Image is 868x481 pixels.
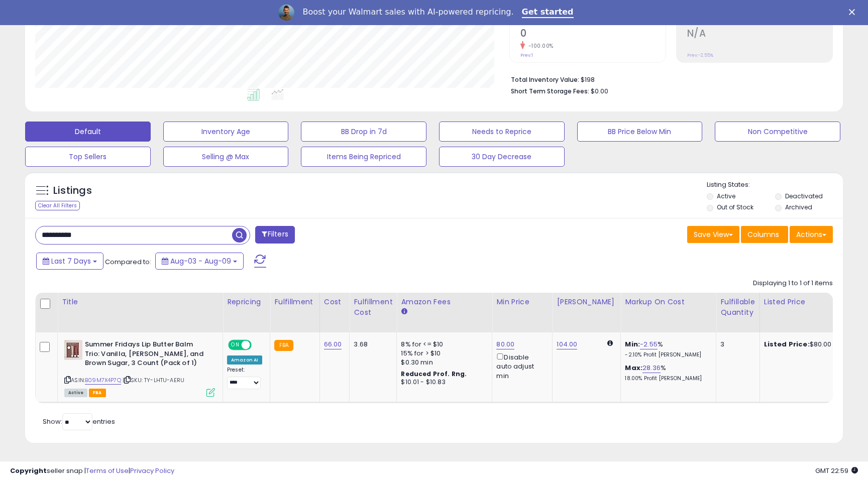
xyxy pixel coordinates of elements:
[85,340,207,371] b: Summer Fridays Lip Butter Balm Trio: Vanilla, [PERSON_NAME], and Brown Sugar, 3 Count (Pack of 1)
[401,358,484,367] div: $0.30 min
[496,351,545,381] div: Disable auto adjust min
[401,349,484,358] div: 15% for > $10
[815,466,858,475] span: 2025-08-17 22:59 GMT
[10,466,47,475] strong: Copyright
[401,297,488,307] div: Amazon Fees
[577,122,703,142] button: BB Price Below Min
[625,364,708,382] div: %
[227,297,266,307] div: Repricing
[274,340,293,351] small: FBA
[354,297,392,318] div: Fulfillment Cost
[747,229,779,239] span: Columns
[557,297,616,307] div: [PERSON_NAME]
[785,192,823,200] label: Deactivated
[155,253,244,270] button: Aug-03 - Aug-09
[785,203,812,211] label: Archived
[640,339,658,349] a: -2.55
[278,5,294,21] img: Profile image for Adrian
[89,389,106,397] span: FBA
[324,339,342,349] a: 66.00
[401,340,484,349] div: 8% for <= $10
[511,87,589,95] b: Short Term Storage Fees:
[753,279,833,288] div: Displaying 1 to 1 of 1 items
[687,226,739,243] button: Save View
[170,256,231,266] span: Aug-03 - Aug-09
[53,184,92,198] h5: Listings
[324,297,346,307] div: Cost
[439,122,565,142] button: Needs to Reprice
[62,297,219,307] div: Title
[720,340,751,349] div: 3
[717,203,753,211] label: Out of Stock
[687,28,832,41] h2: N/A
[163,122,289,142] button: Inventory Age
[511,75,579,84] b: Total Inventory Value:
[123,376,184,384] span: | SKU: TY-LHTU-AERU
[130,466,174,475] a: Privacy Policy
[522,7,574,18] a: Get started
[496,297,548,307] div: Min Price
[525,42,554,50] small: -100.00%
[707,180,842,190] p: Listing States:
[741,226,788,243] button: Columns
[401,307,407,316] small: Amazon Fees.
[301,122,426,142] button: BB Drop in 7d
[557,339,577,349] a: 104.00
[849,9,859,15] div: Close
[625,363,642,373] b: Max:
[621,293,716,332] th: The percentage added to the cost of goods (COGS) that forms the calculator for Min & Max prices.
[86,466,129,475] a: Terms of Use
[10,466,174,476] div: seller snap | |
[717,192,735,200] label: Active
[591,86,608,96] span: $0.00
[35,201,80,210] div: Clear All Filters
[36,253,103,270] button: Last 7 Days
[625,297,712,307] div: Markup on Cost
[496,339,514,349] a: 80.00
[715,122,840,142] button: Non Competitive
[302,7,513,17] div: Boost your Walmart sales with AI-powered repricing.
[274,297,315,307] div: Fulfillment
[764,339,810,349] b: Listed Price:
[511,73,825,85] li: $198
[229,341,242,349] span: ON
[764,340,847,349] div: $80.00
[439,147,565,167] button: 30 Day Decrease
[25,147,151,167] button: Top Sellers
[227,367,262,389] div: Preset:
[642,363,661,373] a: 28.36
[790,226,833,243] button: Actions
[401,370,467,378] b: Reduced Prof. Rng.
[163,147,289,167] button: Selling @ Max
[85,376,121,385] a: B09M7X4P7Q
[720,297,755,318] div: Fulfillable Quantity
[625,375,708,382] p: 18.00% Profit [PERSON_NAME]
[64,340,215,396] div: ASIN:
[401,378,484,387] div: $10.01 - $10.83
[625,340,708,358] div: %
[354,340,389,349] div: 3.68
[625,351,708,358] p: -2.10% Profit [PERSON_NAME]
[51,256,91,266] span: Last 7 Days
[250,341,266,349] span: OFF
[105,257,151,267] span: Compared to:
[520,52,533,58] small: Prev: 1
[301,147,426,167] button: Items Being Repriced
[764,297,851,307] div: Listed Price
[25,122,151,142] button: Default
[43,417,115,426] span: Show: entries
[64,340,82,360] img: 31pNwKw3WJL._SL40_.jpg
[227,355,262,365] div: Amazon AI
[64,389,87,397] span: All listings currently available for purchase on Amazon
[255,226,294,244] button: Filters
[520,28,666,41] h2: 0
[625,339,640,349] b: Min:
[687,52,713,58] small: Prev: -2.55%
